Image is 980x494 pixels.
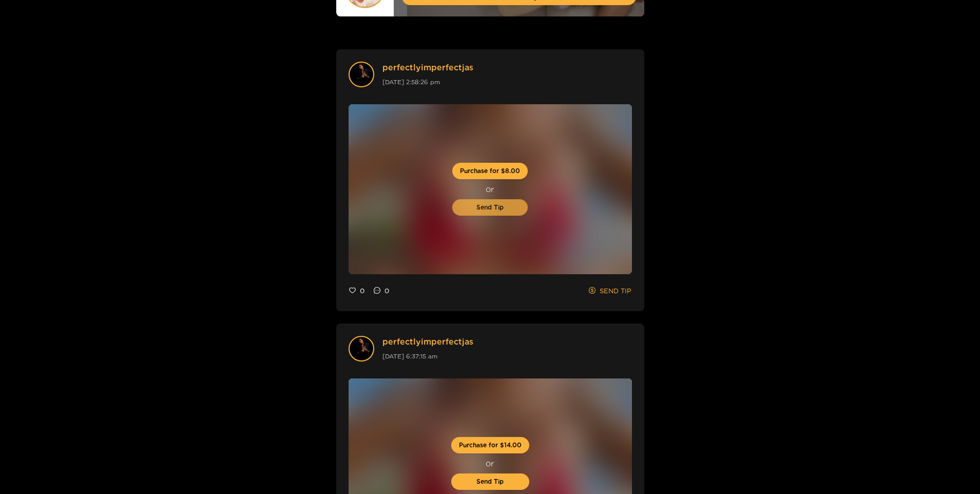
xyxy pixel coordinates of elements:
button: dollar-circleSEND TIP [588,282,632,299]
button: Send Tip [451,473,529,490]
span: message [374,287,380,295]
span: Purchase for $14.00 [459,441,522,450]
button: Send Tip [452,199,528,216]
span: heart [349,287,356,295]
span: dollar-circle [589,287,595,295]
span: Send Tip [476,477,504,487]
span: SEND TIP [600,286,631,296]
span: Purchase for $8.00 [460,166,520,176]
button: message0 [373,282,390,299]
span: Send Tip [476,203,504,213]
div: [DATE] 6:37:15 am [382,350,473,362]
button: Purchase for $8.00 [452,163,528,179]
button: Purchase for $14.00 [451,437,529,453]
img: user avatar [350,337,373,360]
span: or [452,183,528,195]
div: [DATE] 2:58:26 pm [382,76,473,88]
a: perfectlyimperfectjas [382,336,473,348]
span: 0 [360,286,364,296]
img: user avatar [350,63,373,86]
span: or [451,458,529,469]
button: heart0 [349,282,365,299]
a: perfectlyimperfectjas [382,62,473,73]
